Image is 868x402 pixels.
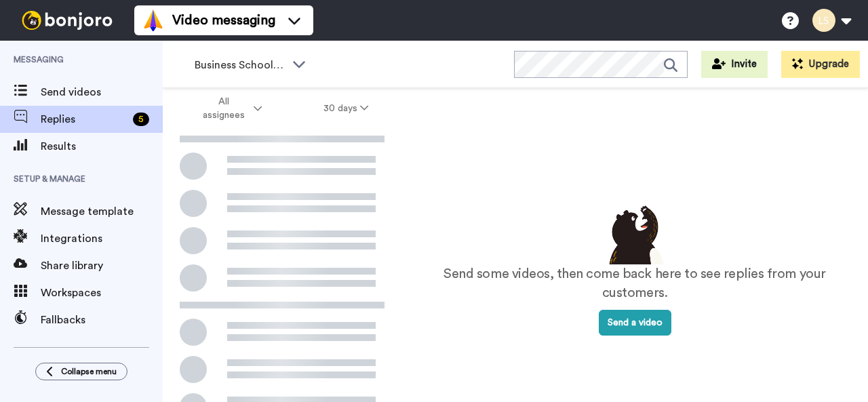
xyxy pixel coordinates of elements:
button: Upgrade [781,51,860,78]
a: Send a video [599,318,671,327]
span: Results [41,138,163,155]
span: Fallbacks [41,312,163,328]
span: Collapse menu [61,366,117,377]
p: Send some videos, then come back here to see replies from your customers. [429,264,841,303]
img: vm-color.svg [142,9,164,31]
img: results-emptystates.png [601,202,669,264]
button: Invite [701,51,768,78]
span: Workspaces [41,285,163,301]
img: bj-logo-header-white.svg [16,11,118,30]
span: Message template [41,203,163,220]
span: Integrations [41,230,163,247]
span: All assignees [196,95,251,122]
button: Send a video [599,310,671,336]
span: Video messaging [172,11,275,30]
button: All assignees [165,89,293,127]
span: Send videos [41,84,163,100]
span: Replies [41,111,127,127]
span: Share library [41,258,163,274]
button: 30 days [293,96,399,121]
div: 5 [133,113,149,126]
button: Collapse menu [35,363,127,380]
span: Business School 2025 [195,57,285,73]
